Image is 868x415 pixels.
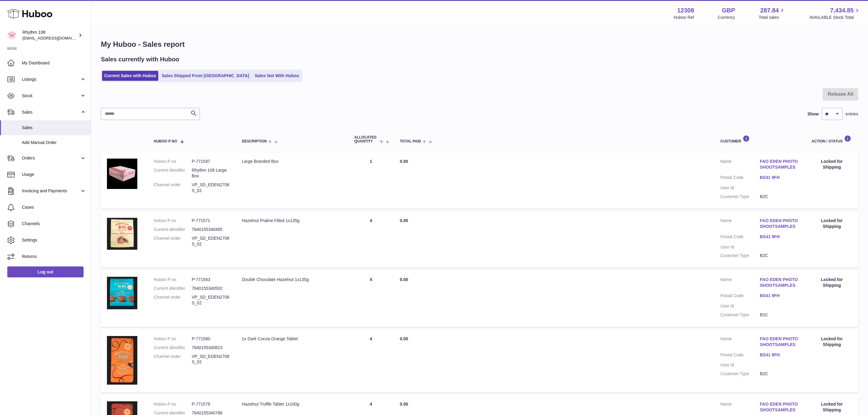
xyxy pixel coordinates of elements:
a: FAO EDEN PHOTOSHOOTSAMPLES [760,336,799,348]
span: My Dashboard [22,60,86,66]
a: BS41 9FH [760,352,799,358]
dt: Channel order [154,294,192,306]
dd: VP_SD_EDEN2708S_02 [192,182,230,194]
strong: 12308 [677,6,694,15]
dt: Name [720,401,760,414]
dt: User Id [720,185,760,191]
span: Total sales [759,15,786,20]
a: FAO EDEN PHOTOSHOOTSAMPLES [760,218,799,229]
img: orders@rhythm108.com [7,31,16,40]
dt: Channel order [154,235,192,247]
dt: Huboo P no [154,336,192,342]
h2: Sales currently with Huboo [101,55,179,63]
td: 4 [348,271,394,327]
span: Listings [22,77,80,82]
dd: VP_SD_EDEN2708S_02 [192,354,230,365]
span: entries [846,111,858,117]
dt: Huboo P no [154,159,192,164]
span: Channels [22,221,86,227]
a: BS41 9FH [760,234,799,240]
img: 123081684745933.JPG [107,336,137,385]
span: Sales [22,109,80,115]
span: 0.00 [400,277,408,282]
dt: Name [720,277,760,290]
dt: Name [720,159,760,172]
dt: Customer Type [720,253,760,259]
div: Locked for Shipping [811,218,852,229]
span: 287.84 [760,6,779,15]
dt: User Id [720,244,760,250]
dd: VP_SD_EDEN2708S_02 [192,294,230,306]
dt: User Id [720,303,760,309]
a: Current Sales with Huboo [102,71,158,81]
span: Huboo P no [154,139,177,143]
a: BS41 9FH [760,293,799,299]
div: Locked for Shipping [811,159,852,170]
div: Hazelnut Truffle Tablet 1x100g [242,401,342,407]
span: Settings [22,237,86,243]
a: 7,434.85 AVAILABLE Stock Total [809,6,861,20]
a: BS41 9FH [760,175,799,180]
span: [EMAIL_ADDRESS][DOMAIN_NAME] [22,36,89,40]
div: Customer [720,135,799,143]
dt: Current identifier [154,345,192,351]
div: Locked for Shipping [811,277,852,288]
span: AVAILABLE Stock Total [809,15,861,20]
a: Log out [7,266,84,277]
a: FAO EDEN PHOTOSHOOTSAMPLES [760,401,799,413]
dd: B2C [760,371,799,377]
dd: B2C [760,253,799,259]
span: Orders [22,155,80,161]
label: Show [808,111,819,117]
dd: Rhythm 108 Large Box [192,167,230,179]
span: Invoicing and Payments [22,188,80,194]
strong: GBP [722,6,735,15]
span: Total paid [400,139,421,143]
div: Currency [718,15,735,20]
dt: Customer Type [720,194,760,200]
div: Huboo Ref [674,15,694,20]
dt: Huboo P no [154,401,192,407]
dt: User Id [720,362,760,368]
span: 0.00 [400,402,408,406]
span: 0.00 [400,159,408,164]
div: Locked for Shipping [811,336,852,348]
img: 123081684746496.jpg [107,218,137,250]
h1: My Huboo - Sales report [101,39,858,49]
dt: Postal Code [720,293,760,300]
span: Sales [22,125,86,131]
img: 123081684744870.jpg [107,159,137,189]
a: Sales Not With Huboo [252,71,301,81]
span: Stock [22,93,80,99]
dd: P-771578 [192,401,230,407]
span: 7,434.85 [830,6,854,15]
span: ALLOCATED Quantity [354,135,378,143]
dd: B2C [760,312,799,318]
td: 4 [348,330,394,392]
dt: Huboo P no [154,277,192,283]
dt: Name [720,218,760,231]
dd: P-771597 [192,159,230,164]
td: 1 [348,153,394,208]
dt: Postal Code [720,352,760,359]
dt: Channel order [154,182,192,194]
a: 287.84 Total sales [759,6,786,20]
span: Returns [22,254,86,259]
dd: 7640155340823 [192,345,230,351]
span: Cases [22,204,86,210]
div: Large Branded Box [242,159,342,164]
dt: Current identifier [154,286,192,291]
span: 0.00 [400,336,408,341]
div: Action / Status [811,135,852,143]
dt: Current identifier [154,167,192,179]
div: Double Chocolate Hazelnut 1x135g [242,277,342,283]
dt: Current identifier [154,227,192,232]
dt: Postal Code [720,175,760,182]
dt: Customer Type [720,312,760,318]
span: Usage [22,172,86,177]
a: Sales Shipped From [GEOGRAPHIC_DATA] [160,71,251,81]
div: Hazelnut Praline Filled 1x135g [242,218,342,224]
dd: P-771580 [192,336,230,342]
a: FAO EDEN PHOTOSHOOTSAMPLES [760,159,799,170]
div: Locked for Shipping [811,401,852,413]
